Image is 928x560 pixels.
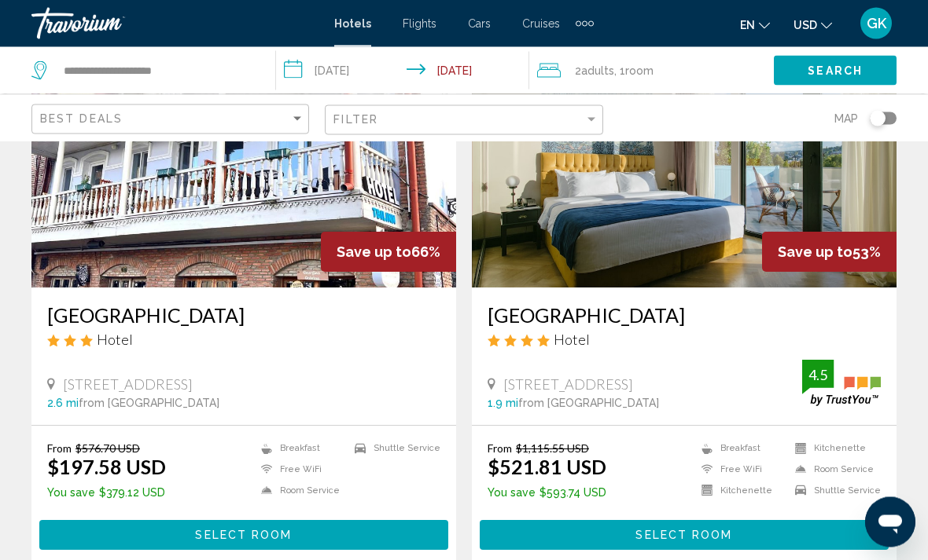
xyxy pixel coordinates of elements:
[39,525,448,542] a: Select Room
[794,19,817,31] span: USD
[635,530,732,543] span: Select Room
[522,17,560,30] a: Cruises
[79,397,219,410] span: from [GEOGRAPHIC_DATA]
[802,361,881,407] img: trustyou-badge.svg
[347,442,440,456] li: Shuttle Service
[694,485,787,498] li: Kitchenette
[787,442,881,456] li: Kitchenette
[787,485,881,498] li: Shuttle Service
[488,397,518,410] span: 1.9 mi
[480,521,889,550] button: Select Room
[575,60,614,82] span: 2
[47,331,440,349] div: 3 star Hotel
[321,232,456,273] div: 66%
[195,530,292,543] span: Select Room
[40,112,123,125] span: Best Deals
[516,442,589,456] del: $1,115.55 USD
[529,47,774,94] button: Travelers: 2 adults, 0 children
[625,64,654,77] span: Room
[694,442,787,456] li: Breakfast
[867,16,886,31] span: GK
[488,487,606,500] p: $593.74 USD
[865,497,915,547] iframe: Кнопка запуска окна обмена сообщениями
[337,244,411,261] span: Save up to
[253,463,347,477] li: Free WiFi
[488,304,881,328] a: [GEOGRAPHIC_DATA]
[47,397,79,410] span: 2.6 mi
[740,13,770,36] button: Change language
[47,442,72,456] span: From
[472,37,897,288] img: Hotel image
[762,232,897,273] div: 53%
[581,64,614,77] span: Adults
[325,104,602,137] button: Filter
[47,304,440,328] a: [GEOGRAPHIC_DATA]
[47,487,166,500] p: $379.12 USD
[503,376,633,393] span: [STREET_ADDRESS]
[774,56,897,85] button: Search
[488,442,512,456] span: From
[75,442,140,456] del: $576.70 USD
[47,456,166,479] ins: $197.58 USD
[794,13,832,36] button: Change currency
[63,376,193,393] span: [STREET_ADDRESS]
[808,65,863,78] span: Search
[253,442,347,456] li: Breakfast
[787,463,881,477] li: Room Service
[333,113,378,126] span: Filter
[694,463,787,477] li: Free WiFi
[856,7,897,40] button: User Menu
[518,397,659,410] span: from [GEOGRAPHIC_DATA]
[253,485,347,498] li: Room Service
[576,11,594,36] button: Extra navigation items
[468,17,491,30] a: Cars
[39,521,448,550] button: Select Room
[47,487,95,500] span: You save
[802,366,834,385] div: 4.5
[554,331,590,349] span: Hotel
[614,60,654,82] span: , 1
[403,17,436,30] a: Flights
[31,37,456,288] img: Hotel image
[40,113,304,126] mat-select: Sort by
[858,112,897,126] button: Toggle map
[834,108,858,130] span: Map
[480,525,889,542] a: Select Room
[488,487,536,500] span: You save
[31,8,319,39] a: Travorium
[740,19,755,31] span: en
[488,456,606,479] ins: $521.81 USD
[778,244,853,261] span: Save up to
[488,331,881,349] div: 4 star Hotel
[276,47,528,94] button: Check-in date: Aug 25, 2025 Check-out date: Aug 30, 2025
[97,331,133,349] span: Hotel
[334,17,371,30] a: Hotels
